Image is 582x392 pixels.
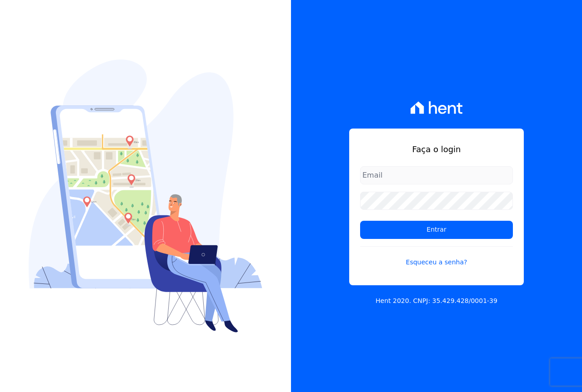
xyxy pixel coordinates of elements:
input: Entrar [360,221,513,239]
input: Email [360,166,513,184]
h1: Faça o login [360,143,513,155]
a: Esqueceu a senha? [360,246,513,267]
img: Login [29,60,262,332]
p: Hent 2020. CNPJ: 35.429.428/0001-39 [376,296,497,306]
